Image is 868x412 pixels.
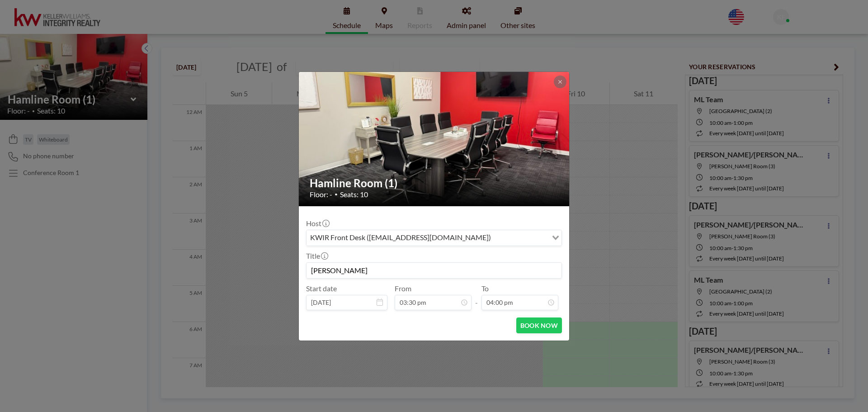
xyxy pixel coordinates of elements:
[307,230,561,246] div: Search for option
[306,251,327,260] label: Title
[481,284,489,293] label: To
[475,287,478,307] span: -
[494,232,547,244] input: Search for option
[299,37,570,241] img: 537.jpg
[307,263,561,278] input: KWIR's reservation
[310,176,559,190] h2: Hamline Room (1)
[306,219,329,228] label: Host
[306,284,337,293] label: Start date
[340,190,368,199] span: Seats: 10
[395,284,411,293] label: From
[310,190,332,199] span: Floor: -
[335,191,338,198] span: •
[308,232,493,244] span: KWIR Front Desk ([EMAIL_ADDRESS][DOMAIN_NAME])
[516,317,562,333] button: BOOK NOW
